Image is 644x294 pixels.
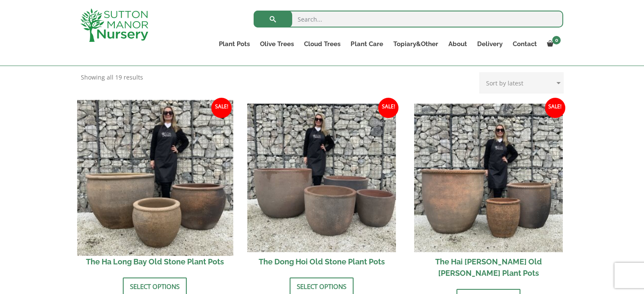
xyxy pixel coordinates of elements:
[542,38,563,50] a: 0
[345,38,388,50] a: Plant Care
[299,38,345,50] a: Cloud Trees
[378,98,398,118] span: Sale!
[507,38,542,50] a: Contact
[214,38,255,50] a: Plant Pots
[414,252,563,283] h2: The Hai [PERSON_NAME] Old [PERSON_NAME] Plant Pots
[545,98,565,118] span: Sale!
[443,38,472,50] a: About
[77,100,233,256] img: The Ha Long Bay Old Stone Plant Pots
[247,252,396,271] h2: The Dong Hoi Old Stone Plant Pots
[414,104,563,283] a: Sale! The Hai [PERSON_NAME] Old [PERSON_NAME] Plant Pots
[247,104,396,252] img: The Dong Hoi Old Stone Plant Pots
[254,11,563,27] input: Search...
[81,72,143,82] p: Showing all 19 results
[472,38,507,50] a: Delivery
[81,252,229,271] h2: The Ha Long Bay Old Stone Plant Pots
[552,36,561,44] span: 0
[211,98,232,118] span: Sale!
[81,104,229,271] a: Sale! The Ha Long Bay Old Stone Plant Pots
[247,104,396,271] a: Sale! The Dong Hoi Old Stone Plant Pots
[388,38,443,50] a: Topiary&Other
[414,104,563,252] img: The Hai Phong Old Stone Plant Pots
[255,38,299,50] a: Olive Trees
[80,8,148,42] img: logo
[479,72,564,93] select: Shop order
